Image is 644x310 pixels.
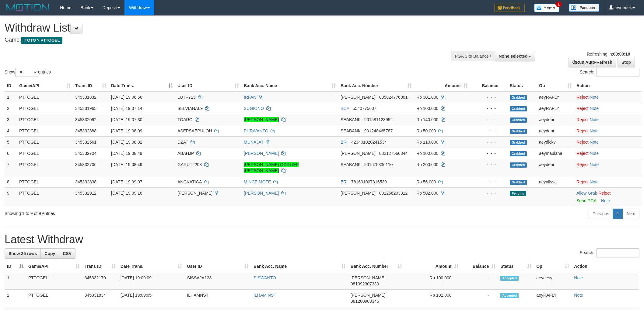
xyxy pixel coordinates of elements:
[507,80,537,91] th: Status
[244,162,299,173] a: [PERSON_NAME] GODLIEF [PERSON_NAME]
[177,140,188,145] span: DZAT
[177,128,212,133] span: ASEPSAEPULOH
[574,159,642,176] td: ·
[451,51,495,61] div: PGA Site Balance /
[111,162,142,167] span: [DATE] 19:08:49
[353,106,376,111] span: Copy 5540775607 to clipboard
[574,148,642,159] td: ·
[510,162,527,168] span: Grabbed
[244,128,268,133] a: PURWANTO
[537,176,574,187] td: aeyallysa
[15,68,38,77] select: Showentries
[416,191,438,196] span: Rp 502.000
[75,162,96,167] span: 345332706
[576,151,589,156] a: Reject
[569,4,599,12] img: panduan.png
[21,37,62,44] span: ITOTO > PTTOGEL
[613,52,630,56] strong: 00:00:10
[537,91,574,103] td: aeyRAFLY
[241,80,338,91] th: Bank Acc. Name: activate to sort column ascending
[177,95,196,100] span: LUTFY25
[26,272,82,290] td: PTTOGEL
[534,290,572,307] td: aeyRAFLY
[574,176,642,187] td: ·
[82,261,118,272] th: Trans ID: activate to sort column ascending
[26,290,82,307] td: PTTOGEL
[17,114,73,125] td: PTTOGEL
[17,148,73,159] td: PTTOGEL
[470,80,507,91] th: Balance
[590,117,599,122] a: Note
[472,105,505,111] div: - - -
[244,179,271,184] a: MINCE MOTE
[576,191,598,196] span: ·
[5,68,51,77] label: Show entries
[499,54,528,59] span: None selected
[569,57,616,67] a: Run Auto-Refresh
[576,179,589,184] a: Reject
[537,103,574,114] td: aeyRAFLY
[5,37,423,43] h4: Game:
[184,290,251,307] td: ILHAMNST
[498,261,534,272] th: Status: activate to sort column ascending
[244,106,264,111] a: SUGIONO
[351,281,379,286] span: Copy 081392307330 to clipboard
[75,95,96,100] span: 345331832
[580,248,639,257] label: Search:
[175,80,241,91] th: User ID: activate to sort column ascending
[341,191,376,196] span: [PERSON_NAME]
[500,276,519,281] span: Accepted
[348,261,404,272] th: Bank Acc. Number: activate to sort column ascending
[26,261,82,272] th: Game/API: activate to sort column ascending
[510,106,527,111] span: Grabbed
[510,118,527,123] span: Grabbed
[118,290,185,307] td: [DATE] 19:09:05
[587,52,630,56] span: Refreshing in:
[574,136,642,148] td: ·
[404,272,461,290] td: Rp 100,000
[63,251,72,256] span: CSV
[472,139,505,145] div: - - -
[5,136,17,148] td: 5
[111,191,142,196] span: [DATE] 19:09:16
[500,293,519,298] span: Accepted
[613,209,623,219] a: 1
[111,106,142,111] span: [DATE] 19:07:14
[341,106,349,111] span: BCA
[40,248,59,259] a: Copy
[244,95,256,100] a: IRFAN
[495,51,535,61] button: None selected
[177,117,193,122] span: TOARO
[461,290,498,307] td: -
[364,162,393,167] span: Copy 901675336110 to clipboard
[351,299,379,304] span: Copy 081260903345 to clipboard
[118,272,185,290] td: [DATE] 19:09:09
[576,117,589,122] a: Reject
[5,125,17,136] td: 4
[111,151,142,156] span: [DATE] 19:08:49
[416,106,438,111] span: Rp 100.000
[537,159,574,176] td: aeydeni
[510,140,527,145] span: Grabbed
[341,140,348,145] span: BRI
[109,80,175,91] th: Date Trans.: activate to sort column descending
[590,128,599,133] a: Note
[244,140,264,145] a: MUNAJAT
[17,125,73,136] td: PTTOGEL
[111,95,142,100] span: [DATE] 19:06:56
[177,191,212,196] span: [PERSON_NAME]
[537,125,574,136] td: aeydeni
[598,191,611,196] a: Reject
[73,80,109,91] th: Trans ID: activate to sort column ascending
[5,103,17,114] td: 2
[472,190,505,196] div: - - -
[576,198,596,203] a: Send PGA
[574,103,642,114] td: ·
[590,162,599,167] a: Note
[75,179,96,184] span: 345332838
[5,261,26,272] th: ID: activate to sort column descending
[111,179,142,184] span: [DATE] 19:09:07
[537,148,574,159] td: aeymaulana
[5,148,17,159] td: 6
[351,293,386,298] span: [PERSON_NAME]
